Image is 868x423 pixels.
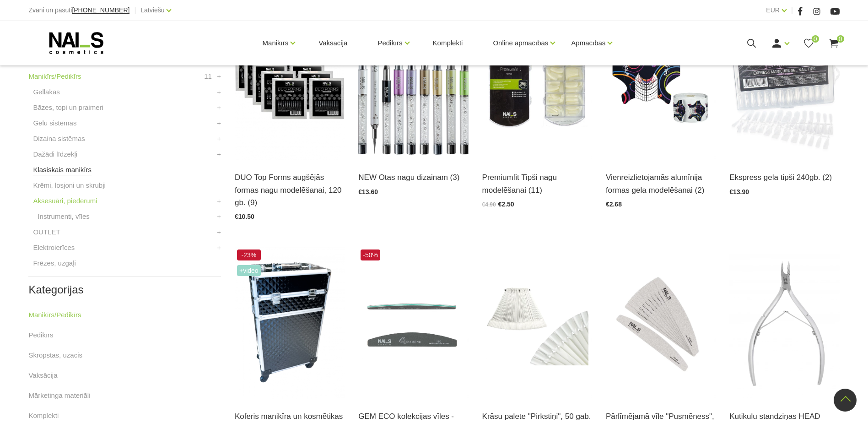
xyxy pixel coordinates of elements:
[28,71,81,82] a: Manikīrs/Pedikīrs
[482,247,592,398] img: Dažāda veida paletes toņu / dizainu prezentācijai...
[217,102,221,113] a: +
[729,171,839,184] a: Ekspress gela tipši 240gb. (2)
[812,35,819,43] span: 0
[426,21,470,65] a: Komplekti
[140,5,164,16] a: Latviešu
[358,171,468,184] a: NEW Otas nagu dizainam (3)
[204,71,212,82] span: 11
[38,211,89,222] a: Instrumenti, vīles
[729,188,749,195] span: €13.90
[606,171,716,196] a: Vienreizlietojamās alumīnija formas gela modelēšanai (2)
[134,5,136,16] span: |
[217,133,221,144] a: +
[482,201,496,208] span: €4.90
[217,71,221,82] a: +
[358,247,468,398] img: GEM kolekcijas vīles - Presētas:- 100/100 STR Emerald- 180/180 STR Saphire- 240/240 HM Green Core...
[237,265,261,276] span: +Video
[28,370,57,381] a: Vaksācija
[493,25,548,61] a: Online apmācības
[217,149,221,160] a: +
[33,133,85,144] a: Dizaina sistēmas
[361,249,380,260] span: -50%
[606,9,716,160] img: Īpaši noturīgas modelēšanas formas, kas maksimāli atvieglo meistara darbu. Izcili cietas, maksimā...
[235,171,345,209] a: DUO Top Forms augšējās formas nagu modelēšanai, 120 gb. (9)
[217,242,221,253] a: +
[33,102,103,113] a: Bāzes, topi un praimeri
[828,38,840,49] a: 0
[235,247,345,398] img: Profesionāls Koferis manikīra un kosmētikas piederumiemPiejams dažādās krāsās:Melns, balts, zelta...
[28,350,82,361] a: Skropstas, uzacis
[217,87,221,98] a: +
[28,390,90,401] a: Mārketinga materiāli
[217,195,221,206] a: +
[28,5,129,16] div: Zvani un pasūti
[28,410,59,421] a: Komplekti
[33,242,75,253] a: Elektroierīces
[33,227,60,238] a: OUTLET
[358,9,468,160] img: Dažāda veida dizaina otas: - Art Magnetics tools - Spatula Tool - Fork Brush #6 - Art U Slant - O...
[482,171,592,196] a: Premiumfit Tipši nagu modelēšanai (11)
[729,247,839,398] img: Kutikulu standziņu raksturojumi:NY – 1 – 3 NY – 1 – 5 NY – 1 – 7Medicīnisks nerūsējošais tērauds ...
[237,249,261,260] span: -23%
[263,25,289,61] a: Manikīrs
[235,213,254,220] span: €10.50
[33,149,77,160] a: Dažādi līdzekļi
[33,180,105,191] a: Krēmi, losjoni un skrubji
[33,164,92,175] a: Klasiskais manikīrs
[377,25,402,61] a: Pedikīrs
[28,284,221,296] h2: Kategorijas
[729,9,839,160] img: Ekpress gela tipši pieaudzēšanai 240 gab.Gela nagu pieaudzēšana vēl nekad nav bijusi tik vienkārš...
[498,201,514,208] span: €2.50
[217,227,221,238] a: +
[28,309,81,320] a: Manikīrs/Pedikīrs
[72,7,129,14] a: [PHONE_NUMBER]
[766,5,780,16] a: EUR
[837,35,844,43] span: 0
[571,25,605,61] a: Apmācības
[33,195,97,206] a: Aksesuāri, piederumi
[28,330,53,341] a: Pedikīrs
[235,9,345,160] img: #1 • Mazs(S) sāna arkas izliekums, normāls/vidējs C izliekums, garā forma • Piemērota standarta n...
[729,410,839,423] a: Kutikulu standziņas HEAD
[311,21,355,65] a: Vaksācija
[482,9,592,160] img: Plānas, elastīgas formas. To īpašā forma sniedz iespēju modelēt nagus ar paralēlām sānu malām, kā...
[606,247,716,398] img: PĀRLĪMĒJAMĀ VĪLE “PUSMĒNESS”Veidi:- “Pusmēness”, 27x178mm, 10gb. (100 (-1))- “Pusmēness”, 27x178m...
[33,258,75,269] a: Frēzes, uzgaļi
[358,188,378,195] span: €13.60
[33,118,76,129] a: Gēlu sistēmas
[606,201,622,208] span: €2.68
[33,87,59,98] a: Gēllakas
[217,211,221,222] a: +
[803,38,814,49] a: 0
[791,5,793,16] span: |
[217,118,221,129] a: +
